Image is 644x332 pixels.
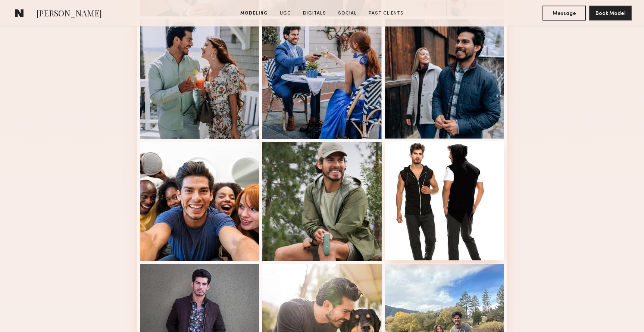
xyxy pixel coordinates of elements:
a: Past Clients [366,10,407,17]
a: Digitals [300,10,329,17]
a: Modeling [237,10,271,17]
a: UGC [277,10,294,17]
span: [PERSON_NAME] [36,7,102,21]
a: Book Model [589,10,632,16]
button: Message [543,6,586,21]
a: Social [335,10,360,17]
button: Book Model [589,6,632,21]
